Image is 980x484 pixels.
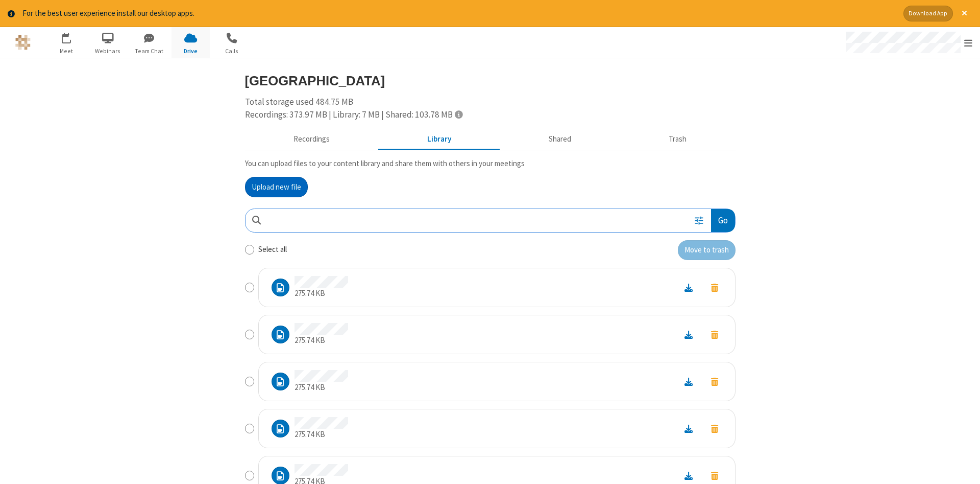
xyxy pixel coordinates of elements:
span: Webinars [89,47,127,56]
button: Move to trash [678,240,736,261]
label: Select all [258,244,287,256]
div: Recordings: 373.97 MB | Library: 7 MB | Shared: 103.78 MB [245,108,736,122]
button: Upload new file [245,177,308,197]
div: Total storage used 484.75 MB [245,96,736,122]
span: Meet [47,47,86,56]
button: Download App [903,6,953,21]
button: Content library [379,129,500,149]
button: Logo [4,27,42,58]
img: QA Selenium DO NOT DELETE OR CHANGE [15,35,31,50]
button: Recorded meetings [245,129,379,149]
button: Close alert [957,6,972,21]
a: Download file [675,282,702,293]
button: Move to trash [702,328,727,341]
button: Move to trash [702,375,727,388]
a: Download file [675,470,702,481]
span: Totals displayed include files that have been moved to the trash. [455,110,462,119]
span: Drive [171,47,210,56]
div: Open menu [836,27,980,58]
a: Download file [675,423,702,434]
p: 275.74 KB [295,382,348,394]
p: 275.74 KB [295,335,348,347]
div: For the best user experience install our desktop apps. [22,8,896,19]
a: Download file [675,376,702,387]
button: Move to trash [702,469,727,482]
button: Trash [620,129,736,149]
p: You can upload files to your content library and share them with others in your meetings [245,158,736,170]
span: Team Chat [130,47,168,56]
button: Move to trash [702,281,727,294]
button: Move to trash [702,422,727,435]
a: Download file [675,329,702,340]
button: Shared during meetings [500,129,620,149]
span: Calls [213,47,251,56]
p: 275.74 KB [295,288,348,299]
p: 275.74 KB [295,429,348,441]
h3: [GEOGRAPHIC_DATA] [245,74,736,88]
button: Go [711,209,734,232]
div: 1 [69,33,76,40]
